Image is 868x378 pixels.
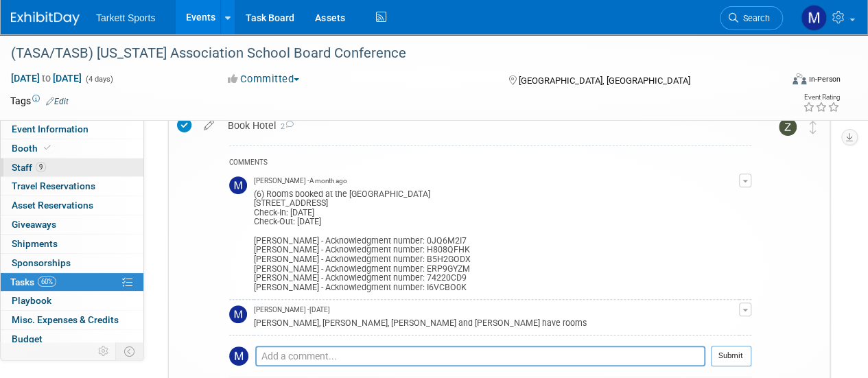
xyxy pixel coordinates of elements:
span: 9 [36,162,46,172]
span: [GEOGRAPHIC_DATA], [GEOGRAPHIC_DATA] [518,75,690,86]
img: ExhibitDay [11,12,80,25]
div: (6) Rooms booked at the [GEOGRAPHIC_DATA] [STREET_ADDRESS] Check-In: [DATE] Check-Out: [DATE] [PE... [254,187,739,293]
span: Tasks [10,276,56,287]
td: Personalize Event Tab Strip [92,342,116,360]
button: Committed [223,72,305,86]
button: Submit [711,346,751,366]
a: Tasks60% [1,273,143,292]
img: Mathieu Martel [229,176,247,194]
div: Event Format [719,71,841,92]
span: to [40,73,53,84]
span: Misc. Expenses & Credits [12,314,119,325]
a: Search [720,6,783,30]
a: Asset Reservations [1,196,143,215]
span: Booth [12,143,54,154]
a: Edit [46,97,69,106]
img: Mathieu Martel [229,305,247,323]
i: Booth reservation complete [44,144,51,152]
a: Budget [1,330,143,349]
img: Zak Sigler [779,118,797,136]
span: Shipments [12,238,58,249]
span: Asset Reservations [12,200,93,211]
span: 2 [276,122,294,131]
span: Event Information [12,123,89,134]
a: Misc. Expenses & Credits [1,311,143,329]
span: [PERSON_NAME] - A month ago [254,176,347,186]
span: Travel Reservations [12,180,95,191]
span: Sponsorships [12,257,71,268]
div: [PERSON_NAME], [PERSON_NAME], [PERSON_NAME] and [PERSON_NAME] have rooms [254,316,739,329]
td: Toggle Event Tabs [116,342,144,360]
img: Mathieu Martel [801,5,827,31]
div: In-Person [808,74,841,84]
a: Sponsorships [1,254,143,272]
div: Event Rating [803,94,840,101]
span: Giveaways [12,219,56,230]
img: Mathieu Martel [229,346,248,366]
span: Budget [12,333,43,344]
span: [DATE] [DATE] [10,72,82,84]
span: Tarkett Sports [96,12,155,23]
a: Travel Reservations [1,177,143,196]
div: Book Hotel [221,114,751,137]
span: Playbook [12,295,51,306]
span: Search [738,13,770,23]
a: Playbook [1,292,143,310]
span: Staff [12,162,46,173]
td: Tags [10,94,69,108]
i: Move task [810,121,817,134]
a: edit [197,119,221,132]
a: Giveaways [1,215,143,234]
span: [PERSON_NAME] - [DATE] [254,305,330,315]
span: (4 days) [84,75,113,84]
a: Booth [1,139,143,158]
div: COMMENTS [229,156,751,171]
span: 60% [38,276,56,287]
img: Format-Inperson.png [793,73,806,84]
a: Shipments [1,235,143,253]
a: Event Information [1,120,143,139]
div: (TASA/TASB) [US_STATE] Association School Board Conference [6,41,770,66]
a: Staff9 [1,158,143,177]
